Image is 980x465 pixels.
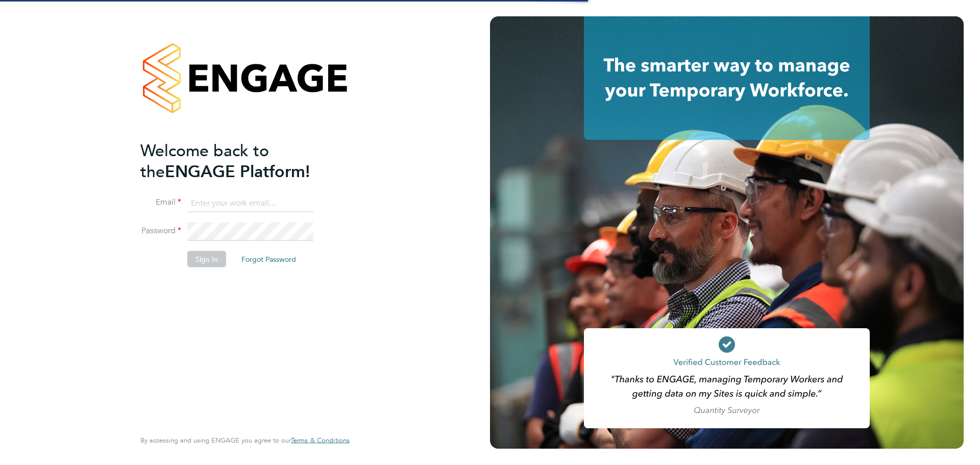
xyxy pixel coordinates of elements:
input: Enter your work email... [187,194,313,212]
button: Sign In [187,251,226,267]
button: Forgot Password [233,251,304,267]
label: Password [140,226,181,236]
label: Email [140,197,181,208]
span: By accessing and using ENGAGE you agree to our [140,436,350,445]
span: Welcome back to the [140,140,269,181]
a: Terms & Conditions [291,436,350,445]
h2: ENGAGE Platform! [140,140,339,182]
